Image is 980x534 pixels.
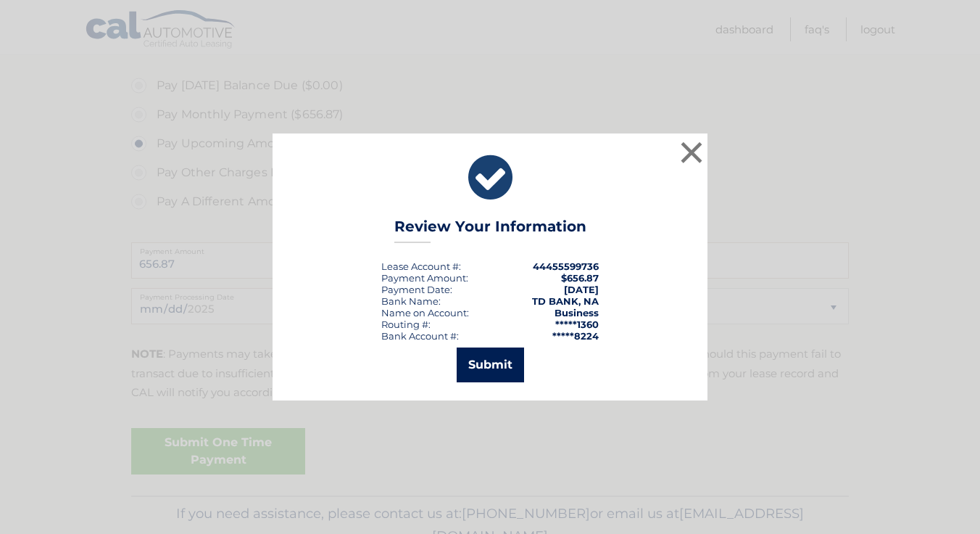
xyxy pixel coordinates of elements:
div: Bank Account #: [381,330,459,342]
h3: Review Your Information [394,218,586,243]
div: Bank Name: [381,295,441,307]
div: Routing #: [381,319,431,330]
button: Submit [457,348,524,382]
div: Name on Account: [381,307,469,319]
span: [DATE] [564,284,599,295]
strong: TD BANK, NA [532,295,599,307]
div: Payment Amount: [381,272,468,284]
span: $656.87 [561,272,599,284]
div: Lease Account #: [381,260,461,272]
div: : [381,284,452,295]
strong: Business [555,307,599,319]
strong: 44455599736 [533,260,599,272]
span: Payment Date [381,284,450,295]
button: × [677,138,706,167]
